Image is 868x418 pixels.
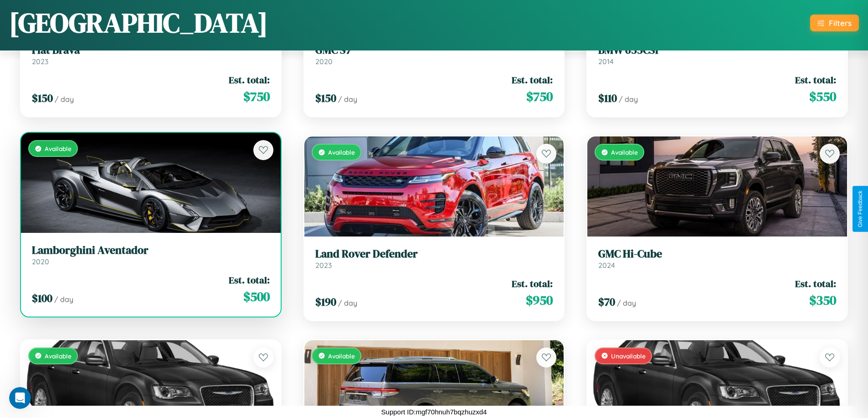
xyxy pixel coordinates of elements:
[598,57,614,66] span: 2014
[795,73,836,86] span: Est. total:
[32,44,270,66] a: Fiat Brava2023
[598,44,836,66] a: BMW 635CSi2014
[45,145,72,152] span: Available
[617,298,636,307] span: / day
[315,44,553,66] a: GMC S72020
[54,295,73,304] span: / day
[315,294,336,309] span: $ 190
[229,273,270,287] span: Est. total:
[32,291,52,306] span: $ 100
[32,257,49,266] span: 2020
[598,91,617,106] span: $ 110
[598,261,615,270] span: 2024
[611,148,638,156] span: Available
[526,87,553,106] span: $ 750
[619,95,638,104] span: / day
[809,87,836,106] span: $ 550
[55,95,74,104] span: / day
[229,73,270,86] span: Est. total:
[32,91,53,106] span: $ 150
[512,73,553,86] span: Est. total:
[338,298,357,307] span: / day
[315,57,333,66] span: 2020
[315,261,332,270] span: 2023
[315,247,553,270] a: Land Rover Defender2023
[243,287,270,306] span: $ 500
[857,191,863,227] div: Give Feedback
[315,44,553,57] h3: GMC S7
[315,247,553,261] h3: Land Rover Defender
[611,352,646,360] span: Unavailable
[243,87,270,106] span: $ 750
[32,244,270,257] h3: Lamborghini Aventador
[829,18,852,28] div: Filters
[795,277,836,290] span: Est. total:
[598,294,615,309] span: $ 70
[810,15,859,31] button: Filters
[9,387,31,409] iframe: Intercom live chat
[809,291,836,309] span: $ 350
[9,4,268,41] h1: [GEOGRAPHIC_DATA]
[338,95,357,104] span: / day
[32,244,270,266] a: Lamborghini Aventador2020
[328,352,355,360] span: Available
[381,406,487,418] p: Support ID: mgf70hnuh7bqzhuzxd4
[512,277,553,290] span: Est. total:
[526,291,553,309] span: $ 950
[328,148,355,156] span: Available
[32,44,270,57] h3: Fiat Brava
[598,247,836,261] h3: GMC Hi-Cube
[598,247,836,270] a: GMC Hi-Cube2024
[598,44,836,57] h3: BMW 635CSi
[32,57,48,66] span: 2023
[45,352,72,360] span: Available
[315,91,336,106] span: $ 150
